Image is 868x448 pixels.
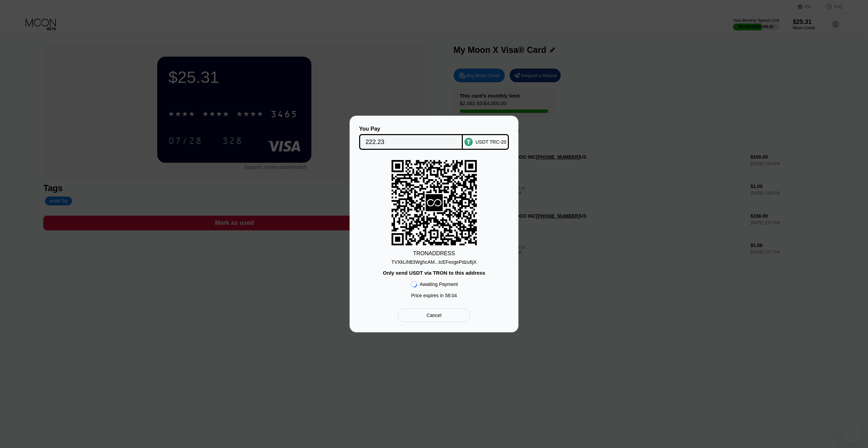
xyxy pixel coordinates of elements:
[411,293,457,298] div: Price expires in
[420,281,458,287] div: Awaiting Payment
[841,421,863,443] iframe: Mesajlaşma penceresini başlatma düğmesi
[359,126,463,132] div: You Pay
[445,293,457,298] span: 58 : 04
[383,270,485,276] div: Only send USDT via TRON to this address
[427,312,442,318] div: Cancel
[392,259,477,265] div: TVXkLihB3WghcAM...tcEFexgePdzu6jX
[392,257,477,265] div: TVXkLihB3WghcAM...tcEFexgePdzu6jX
[398,308,470,322] div: Cancel
[360,126,508,150] div: You PayUSDT TRC-20
[475,139,506,145] div: USDT TRC-20
[413,250,455,257] div: TRON ADDRESS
